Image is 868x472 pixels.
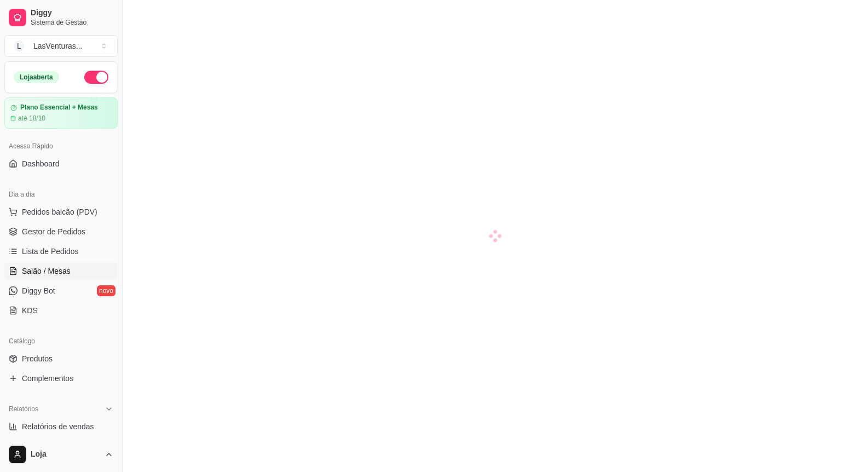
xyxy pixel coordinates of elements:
span: Gestor de Pedidos [22,226,85,237]
a: Complementos [4,370,118,387]
div: Acesso Rápido [4,137,118,155]
a: Produtos [4,350,118,367]
a: KDS [4,302,118,319]
span: L [14,41,25,51]
a: Plano Essencial + Mesasaté 18/10 [4,97,118,129]
a: Dashboard [4,155,118,172]
span: Relatórios [9,405,38,413]
article: até 18/10 [18,114,45,123]
span: Loja [31,450,100,459]
button: Loja [4,441,118,468]
button: Alterar Status [84,71,108,84]
span: Pedidos balcão (PDV) [22,206,97,217]
span: Produtos [22,353,53,364]
span: Dashboard [22,158,60,169]
span: Lista de Pedidos [22,246,79,257]
article: Plano Essencial + Mesas [20,103,98,112]
button: Select a team [4,35,118,57]
a: DiggySistema de Gestão [4,4,118,31]
a: Relatórios de vendas [4,418,118,435]
span: Relatórios de vendas [22,421,94,432]
button: Pedidos balcão (PDV) [4,203,118,221]
div: Dia a dia [4,186,118,203]
span: Sistema de Gestão [31,18,113,27]
span: KDS [22,305,38,316]
span: Complementos [22,373,73,384]
span: Diggy [31,8,113,18]
span: Diggy Bot [22,285,55,296]
a: Salão / Mesas [4,262,118,280]
a: Gestor de Pedidos [4,223,118,240]
div: Loja aberta [14,71,59,83]
div: LasVenturas ... [33,41,83,51]
a: Diggy Botnovo [4,282,118,300]
div: Catálogo [4,332,118,350]
span: Salão / Mesas [22,266,71,277]
a: Lista de Pedidos [4,243,118,260]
